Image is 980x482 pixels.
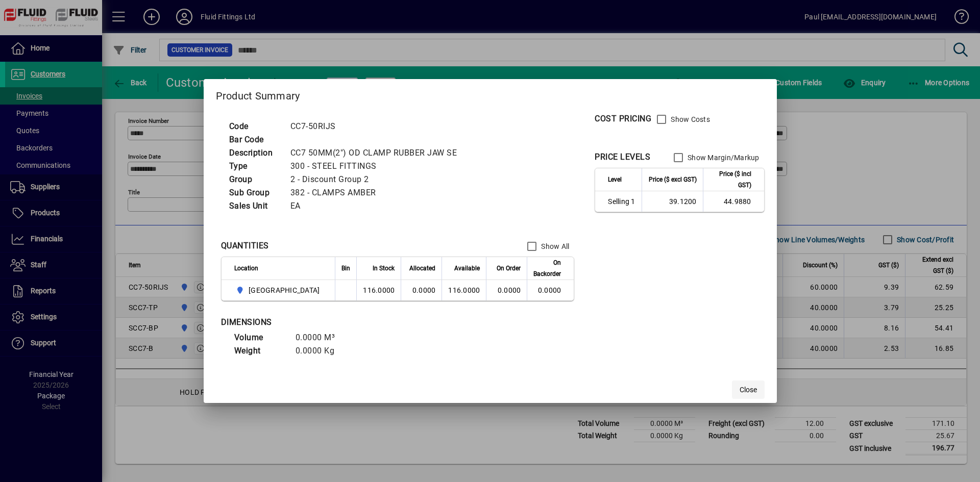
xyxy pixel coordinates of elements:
[224,120,285,133] td: Code
[595,151,650,163] div: PRICE LEVELS
[533,257,561,280] span: On Backorder
[285,186,470,199] td: 382 - CLAMPS AMBER
[204,79,777,109] h2: Product Summary
[454,263,480,274] span: Available
[285,120,470,133] td: CC7-50RIJS
[703,191,764,212] td: 44.9880
[285,146,470,160] td: CC7 50MM(2") OD CLAMP RUBBER JAW SE
[234,284,324,296] span: AUCKLAND
[608,196,635,207] span: Selling 1
[224,186,285,199] td: Sub Group
[229,344,290,358] td: Weight
[285,160,470,173] td: 300 - STEEL FITTINGS
[224,146,285,160] td: Description
[685,153,759,163] label: Show Margin/Markup
[409,263,435,274] span: Allocated
[290,344,352,358] td: 0.0000 Kg
[669,114,710,124] label: Show Costs
[732,380,765,399] button: Close
[498,286,521,294] span: 0.0000
[285,199,470,213] td: EA
[608,174,622,185] span: Level
[224,133,285,146] td: Bar Code
[595,113,651,125] div: COST PRICING
[221,240,269,252] div: QUANTITIES
[649,174,697,185] span: Price ($ excl GST)
[527,280,574,300] td: 0.0000
[221,316,476,328] div: DIMENSIONS
[442,280,486,300] td: 116.0000
[740,385,757,395] span: Close
[401,280,442,300] td: 0.0000
[539,241,569,251] label: Show All
[234,263,258,274] span: Location
[224,160,285,173] td: Type
[709,168,751,191] span: Price ($ incl GST)
[224,199,285,213] td: Sales Unit
[290,331,352,344] td: 0.0000 M³
[249,285,320,295] span: [GEOGRAPHIC_DATA]
[356,280,401,300] td: 116.0000
[642,191,703,212] td: 39.1200
[373,263,395,274] span: In Stock
[497,263,521,274] span: On Order
[229,331,290,344] td: Volume
[224,173,285,186] td: Group
[285,173,470,186] td: 2 - Discount Group 2
[341,263,350,274] span: Bin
